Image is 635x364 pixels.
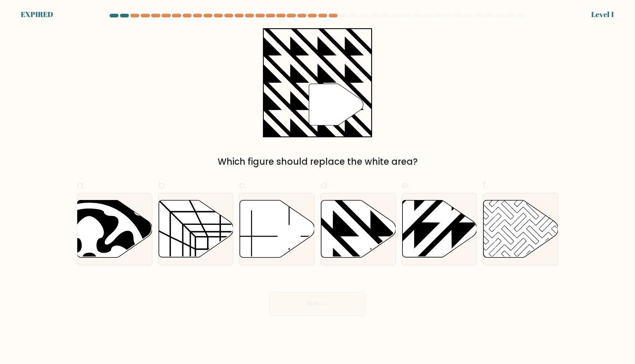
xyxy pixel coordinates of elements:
span: f. [483,178,488,192]
span: d. [320,178,329,192]
span: e. [402,178,410,192]
span: b. [158,178,167,192]
div: Which figure should replace the white area? [81,155,554,168]
span: c. [239,178,247,192]
div: Level 1 [591,9,614,20]
span: a. [77,178,86,192]
g: " [309,84,363,125]
div: EXPIRED [21,9,53,20]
